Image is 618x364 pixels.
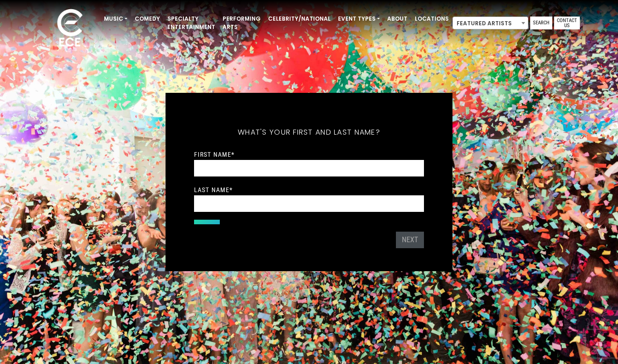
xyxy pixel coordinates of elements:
[554,17,580,29] a: Contact Us
[452,17,528,29] span: Featured Artists
[100,11,131,27] a: Music
[264,11,334,27] a: Celebrity/National
[219,11,264,35] a: Performing Arts
[164,11,219,35] a: Specialty Entertainment
[131,11,164,27] a: Comedy
[383,11,411,27] a: About
[47,6,93,51] img: ece_new_logo_whitev2-1.png
[194,116,424,149] h5: What's your first and last name?
[453,17,528,30] span: Featured Artists
[194,186,233,194] label: Last Name
[194,150,235,159] label: First Name
[411,11,452,27] a: Locations
[334,11,383,27] a: Event Types
[530,17,552,29] a: Search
